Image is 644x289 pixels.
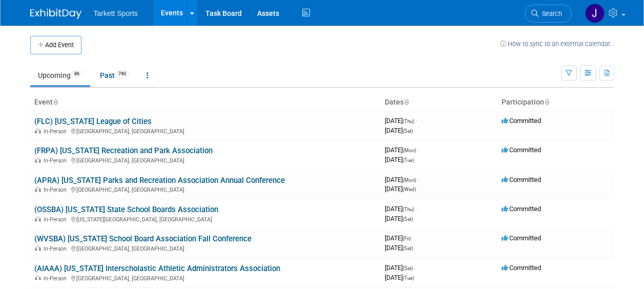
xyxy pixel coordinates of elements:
[403,148,416,153] span: (Mon)
[538,10,562,17] span: Search
[44,275,70,282] span: In-Person
[35,275,41,280] img: In-Person Event
[525,5,572,23] a: Search
[385,117,417,125] span: [DATE]
[385,244,413,252] span: [DATE]
[35,157,41,162] img: In-Person Event
[44,157,70,164] span: In-Person
[385,127,413,134] span: [DATE]
[403,157,414,163] span: (Tue)
[34,244,377,252] div: [GEOGRAPHIC_DATA], [GEOGRAPHIC_DATA]
[585,4,605,23] img: Jeremy Vega
[403,236,411,241] span: (Fri)
[403,245,413,251] span: (Sat)
[385,205,417,213] span: [DATE]
[44,128,70,135] span: In-Person
[404,98,409,106] a: Sort by Start Date
[34,127,377,135] div: [GEOGRAPHIC_DATA], [GEOGRAPHIC_DATA]
[34,185,377,193] div: [GEOGRAPHIC_DATA], [GEOGRAPHIC_DATA]
[502,117,541,125] span: Committed
[385,234,414,242] span: [DATE]
[30,9,81,19] img: ExhibitDay
[544,98,549,106] a: Sort by Participation Type
[53,98,58,106] a: Sort by Event Name
[44,216,70,223] span: In-Person
[30,66,90,85] a: Upcoming86
[403,187,416,192] span: (Wed)
[502,205,541,213] span: Committed
[502,146,541,154] span: Committed
[35,216,41,221] img: In-Person Event
[34,117,152,126] a: (FLC) [US_STATE] League of Cities
[34,215,377,223] div: [US_STATE][GEOGRAPHIC_DATA], [GEOGRAPHIC_DATA]
[502,176,541,183] span: Committed
[35,245,41,251] img: In-Person Event
[403,275,414,281] span: (Tue)
[34,264,280,273] a: (AIAAA) [US_STATE] Interscholastic Athletic Administrators Association
[497,94,614,111] th: Participation
[403,128,413,134] span: (Sat)
[35,128,41,133] img: In-Person Event
[115,70,129,78] span: 740
[385,176,419,183] span: [DATE]
[34,146,213,155] a: (FRPA) [US_STATE] Recreation and Park Association
[34,274,377,282] div: [GEOGRAPHIC_DATA], [GEOGRAPHIC_DATA]
[71,70,82,78] span: 86
[418,146,419,154] span: -
[385,185,416,193] span: [DATE]
[502,234,541,242] span: Committed
[385,264,416,272] span: [DATE]
[412,234,414,242] span: -
[403,207,414,212] span: (Thu)
[418,176,419,183] span: -
[500,40,614,48] a: How to sync to an external calendar...
[416,117,417,125] span: -
[403,216,413,222] span: (Sat)
[34,234,252,243] a: (WVSBA) [US_STATE] School Board Association Fall Conference
[403,177,416,183] span: (Mon)
[385,274,414,281] span: [DATE]
[381,94,497,111] th: Dates
[92,66,137,85] a: Past740
[403,265,413,271] span: (Sat)
[385,156,414,163] span: [DATE]
[416,205,417,213] span: -
[414,264,416,272] span: -
[30,94,381,111] th: Event
[502,264,541,272] span: Committed
[44,245,70,252] span: In-Person
[385,215,413,222] span: [DATE]
[385,146,419,154] span: [DATE]
[30,36,81,54] button: Add Event
[34,176,285,185] a: (APRA) [US_STATE] Parks and Recreation Association Annual Conference
[44,187,70,193] span: In-Person
[94,9,138,17] span: Tarkett Sports
[34,205,218,214] a: (OSSBA) [US_STATE] State School Boards Association
[35,187,41,192] img: In-Person Event
[34,156,377,164] div: [GEOGRAPHIC_DATA], [GEOGRAPHIC_DATA]
[403,118,414,124] span: (Thu)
